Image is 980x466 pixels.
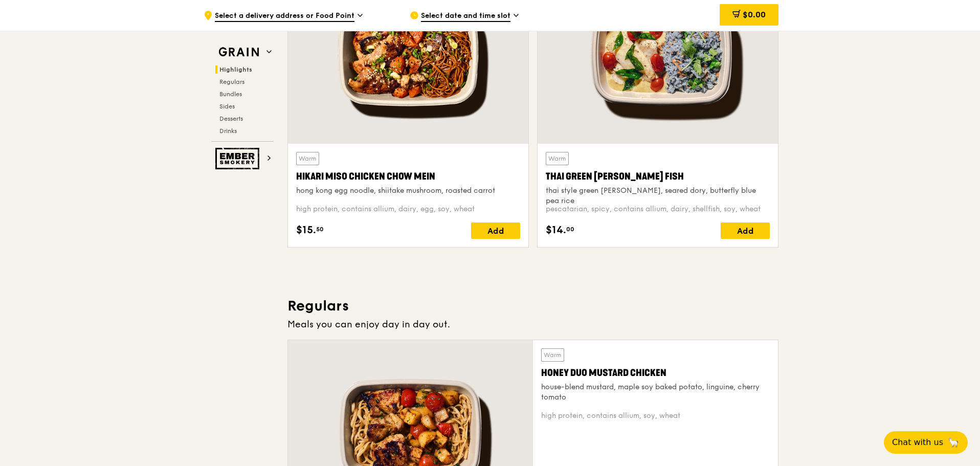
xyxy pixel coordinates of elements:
[892,436,943,449] span: Chat with us
[546,169,770,184] div: Thai Green [PERSON_NAME] Fish
[541,348,564,362] div: Warm
[215,148,262,169] img: Ember Smokery web logo
[471,223,520,239] div: Add
[541,382,770,403] div: house-blend mustard, maple soy baked potato, linguine, cherry tomato
[421,11,510,22] span: Select date and time slot
[215,11,354,22] span: Select a delivery address or Food Point
[219,78,244,85] span: Regulars
[947,436,960,449] span: 🦙
[287,297,778,315] h3: Regulars
[316,225,324,233] span: 50
[296,169,520,184] div: Hikari Miso Chicken Chow Mein
[546,204,770,214] div: pescatarian, spicy, contains allium, dairy, shellfish, soy, wheat
[884,431,968,454] button: Chat with us🦙
[296,204,520,214] div: high protein, contains allium, dairy, egg, soy, wheat
[287,317,778,331] div: Meals you can enjoy day in day out.
[721,223,770,239] div: Add
[546,152,569,165] div: Warm
[215,43,262,61] img: Grain web logo
[296,186,520,196] div: hong kong egg noodle, shiitake mushroom, roasted carrot
[546,223,566,238] span: $14.
[541,411,770,421] div: high protein, contains allium, soy, wheat
[219,91,242,98] span: Bundles
[566,225,574,233] span: 00
[219,115,243,122] span: Desserts
[296,152,319,165] div: Warm
[743,10,766,19] span: $0.00
[219,103,235,110] span: Sides
[546,186,770,206] div: thai style green [PERSON_NAME], seared dory, butterfly blue pea rice
[219,127,237,135] span: Drinks
[541,366,770,380] div: Honey Duo Mustard Chicken
[219,66,252,73] span: Highlights
[296,223,316,238] span: $15.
